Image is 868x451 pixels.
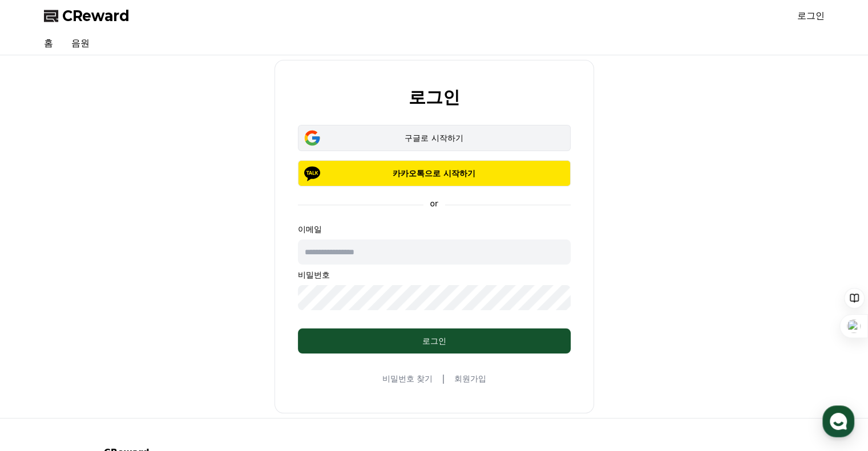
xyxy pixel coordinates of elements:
[298,125,571,151] button: 구글로 시작하기
[176,373,190,383] span: 설정
[409,88,460,107] h2: 로그인
[797,9,825,23] a: 로그인
[44,7,130,25] a: CReward
[442,372,445,385] span: |
[298,269,571,281] p: 비밀번호
[104,374,118,383] span: 대화
[35,32,62,55] a: 홈
[314,168,554,179] p: 카카오톡으로 시작하기
[75,356,147,385] a: 대화
[298,224,571,235] p: 이메일
[382,373,433,384] a: 비밀번호 찾기
[454,373,486,384] a: 회원가입
[62,32,99,55] a: 음원
[314,132,554,144] div: 구글로 시작하기
[298,328,571,354] button: 로그인
[423,198,445,209] p: or
[147,356,219,385] a: 설정
[298,160,571,186] button: 카카오톡으로 시작하기
[321,335,548,347] div: 로그인
[3,356,75,385] a: 홈
[36,373,43,383] span: 홈
[62,7,130,25] span: CReward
